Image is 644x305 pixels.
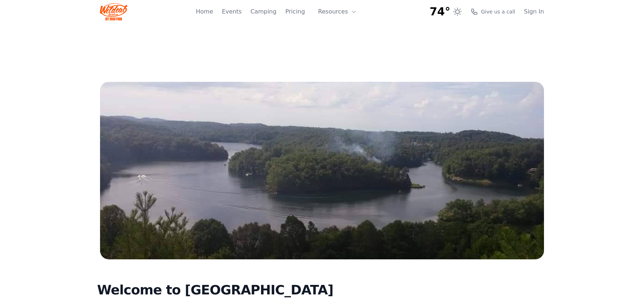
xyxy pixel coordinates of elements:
[285,7,305,16] a: Pricing
[222,7,242,16] a: Events
[196,7,213,16] a: Home
[524,7,544,16] a: Sign In
[250,7,276,16] a: Camping
[314,4,361,19] button: Resources
[430,5,451,18] span: 74°
[471,8,515,15] a: Give us a call
[100,3,127,20] img: Wildcat Logo
[97,283,471,297] h2: Welcome to [GEOGRAPHIC_DATA]
[481,8,515,15] span: Give us a call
